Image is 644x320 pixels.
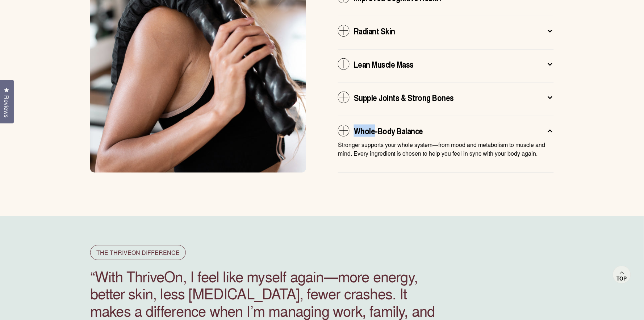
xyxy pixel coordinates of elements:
[354,25,395,37] span: Radiant Skin
[338,25,554,41] button: Radiant Skin
[2,95,11,118] span: Reviews
[354,125,423,136] span: Whole-Body Balance
[338,140,554,158] p: Stronger supports your whole system—from mood and metabolism to muscle and mind. Every ingredient...
[338,92,554,107] button: Supple Joints & Strong Bones
[338,125,554,140] button: Whole-Body Balance
[354,58,414,70] span: Lean Muscle Mass
[338,140,554,164] div: Whole-Body Balance
[90,245,186,260] h2: The ThriveOn Difference
[354,92,454,103] span: Supple Joints & Strong Bones
[617,275,627,282] span: Top
[338,58,554,74] button: Lean Muscle Mass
